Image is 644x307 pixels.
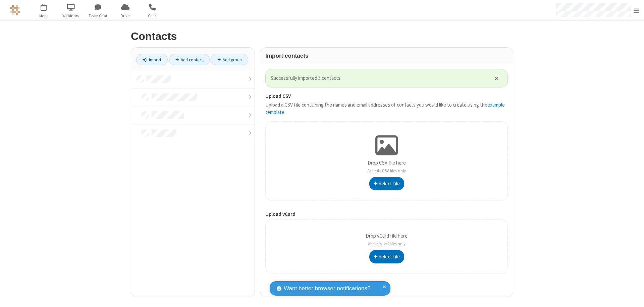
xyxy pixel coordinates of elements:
p: Drop CSV file here [367,159,406,174]
img: QA Selenium DO NOT DELETE OR CHANGE [10,5,20,15]
span: Meet [31,13,56,19]
span: Drive [113,13,138,19]
h2: Contacts [131,30,513,42]
button: Select file [369,177,404,190]
span: Webinars [58,13,84,19]
span: Calls [140,13,165,19]
span: Successfully imported 5 contacts. [271,74,486,82]
p: Upload a CSV file containing the names and email addresses of contacts you would like to create u... [265,101,508,116]
p: Drop vCard file here [366,232,408,247]
h3: Import contacts [265,53,508,59]
label: Upload CSV [265,93,508,100]
a: Add contact [169,54,210,65]
span: Team Chat [86,13,111,19]
span: Accepts CSV files only [367,168,406,174]
span: Want better browser notifications? [284,284,370,293]
button: Close alert [491,73,502,83]
button: Select file [369,250,404,263]
a: Add group [211,54,248,65]
span: Accepts .vcf files only [368,241,406,247]
label: Upload vCard [265,210,508,218]
a: Import [136,54,168,65]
